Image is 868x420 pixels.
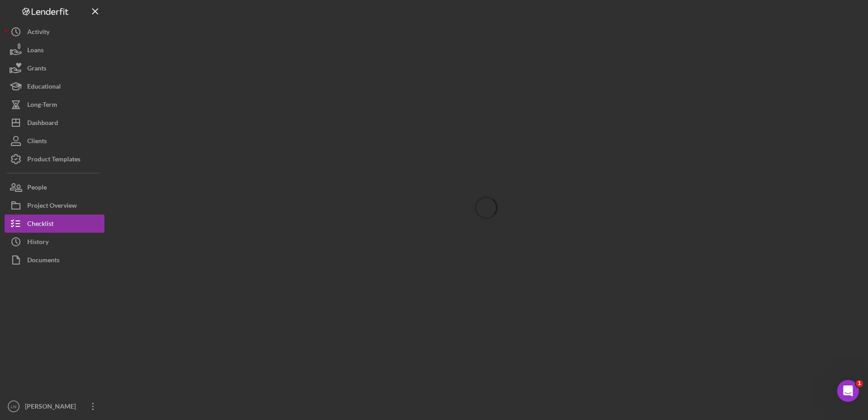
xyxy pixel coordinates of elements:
button: Loans [5,41,104,59]
button: History [5,233,104,251]
text: LN [11,404,16,409]
button: Grants [5,59,104,77]
div: Documents [27,251,59,271]
button: Project Overview [5,196,104,215]
div: People [27,178,47,199]
div: [PERSON_NAME] [23,397,82,418]
button: Product Templates [5,150,104,168]
button: Checklist [5,215,104,233]
div: Dashboard [27,114,58,134]
button: LN[PERSON_NAME] [5,397,104,415]
div: Educational [27,77,61,98]
button: Clients [5,132,104,150]
iframe: Intercom live chat [837,380,859,402]
span: 1 [856,380,863,387]
div: Product Templates [27,150,80,170]
button: Long-Term [5,95,104,114]
button: People [5,178,104,196]
button: Educational [5,77,104,95]
div: Loans [27,41,44,61]
button: Documents [5,251,104,269]
div: Activity [27,23,49,43]
div: Long-Term [27,95,57,116]
div: Project Overview [27,196,77,217]
div: Clients [27,132,47,152]
div: Checklist [27,215,54,235]
button: Dashboard [5,114,104,132]
div: Grants [27,59,46,80]
button: Activity [5,23,104,41]
div: History [27,233,49,253]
